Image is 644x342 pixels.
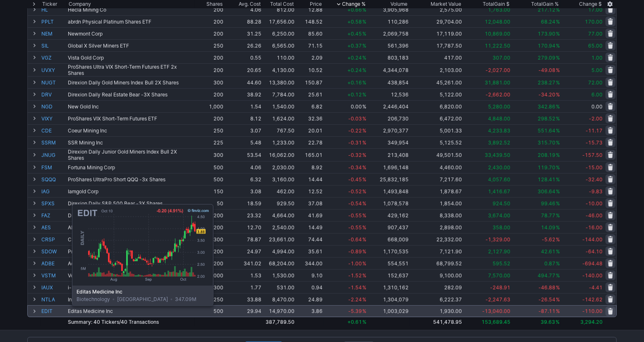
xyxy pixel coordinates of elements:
td: 1,170,535 [367,245,409,257]
span: -0.89 [348,248,362,255]
td: 26.26 [224,39,262,51]
td: 206,730 [367,112,409,124]
span: % [556,116,560,122]
a: ADBE [41,258,66,269]
span: 358.00 [493,224,510,231]
td: 6,820.00 [409,100,463,112]
a: UVXY [41,64,66,76]
span: 173.90 [538,31,555,37]
td: 0.55 [224,51,262,63]
span: -0.31 [348,140,362,146]
span: -32.40 [586,176,603,183]
td: 12.52 [295,185,323,197]
td: 17,119.00 [409,27,463,39]
td: 200 [194,15,224,27]
td: 6.32 [224,173,262,185]
td: 37.08 [295,197,323,209]
span: 128.41 [538,176,555,183]
td: 23.32 [224,209,262,221]
span: % [556,140,560,146]
td: 88.28 [224,15,262,27]
td: 6,565.00 [262,39,295,51]
a: SPXS [41,197,66,209]
span: 4,848.00 [488,116,510,122]
span: 170.94 [538,43,555,49]
td: 8,338.00 [409,209,463,221]
img: chart.ashx [76,208,210,282]
span: 119.70 [538,164,555,171]
td: 31.25 [224,27,262,39]
td: 23,661.00 [262,233,295,245]
span: % [362,116,366,122]
div: Direxion Daily S&P 500 Bear -3X Shares [68,200,194,207]
td: 22,332.00 [409,233,463,245]
span: % [362,152,366,158]
td: 3.07 [224,124,262,136]
span: -46.00 [586,212,603,219]
span: % [362,31,366,37]
span: -0.34 [348,164,362,171]
span: % [556,128,560,134]
span: % [556,104,560,110]
span: 1.00 [591,55,603,61]
span: % [556,43,560,49]
td: 25.61 [295,88,323,100]
span: -0.54 [348,200,362,207]
div: SSR Mining Inc [68,140,194,146]
td: 250 [194,39,224,51]
a: CDE [41,125,66,136]
td: 3,905,968 [367,3,409,15]
span: % [362,104,366,110]
td: 554,551 [367,257,409,269]
td: 929.50 [262,197,295,209]
td: 417.00 [409,51,463,63]
span: 10,869.00 [485,31,510,37]
span: % [556,19,560,25]
td: 4.06 [224,161,262,173]
span: 2,127.90 [488,248,510,255]
td: 4,460.00 [409,161,463,173]
td: 200 [194,63,224,76]
div: New Gold Inc [68,104,194,110]
div: Direxion Daily Financial Bear 3x Shares [68,212,194,219]
a: DRV [41,89,66,100]
span: % [556,212,560,219]
td: 500 [194,161,224,173]
td: 5,122.00 [409,88,463,100]
span: 33,439.50 [485,152,510,158]
span: % [556,236,560,243]
span: -11.17 [586,128,603,134]
span: 0.00 [351,104,362,110]
span: 31,881.00 [485,79,510,86]
span: 11,222.50 [485,43,510,49]
span: 99.46 [541,200,555,207]
div: abrdn Physical Platinum Shares ETF [68,19,194,25]
a: SSRM [41,137,66,148]
span: % [362,128,366,134]
td: 12.88 [295,3,323,15]
span: -15.00 [586,164,603,171]
td: 812.00 [262,3,295,15]
td: 71.15 [295,39,323,51]
a: CRSP [41,234,66,245]
td: 20.65 [224,63,262,76]
div: CRISPR Therapeutics AG [68,236,194,243]
a: FSM [41,161,66,173]
td: 7,784.00 [262,88,295,100]
div: Vista Gold Corp [68,55,194,61]
a: NTLA [41,294,66,305]
td: 12,536 [367,88,409,100]
span: +0.24 [347,55,362,61]
span: 307.00 [493,55,510,61]
span: 17.00 [588,7,603,13]
span: -0.55 [348,224,362,231]
span: % [362,7,366,13]
span: -5.62 [542,236,555,243]
span: % [556,224,560,231]
td: 344.00 [295,257,323,269]
td: 110,286 [367,15,409,27]
td: 767.50 [262,124,295,136]
span: 342.86 [538,104,555,110]
div: Fortuna Mining Corp [68,164,194,171]
span: -1,329.00 [486,236,510,243]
